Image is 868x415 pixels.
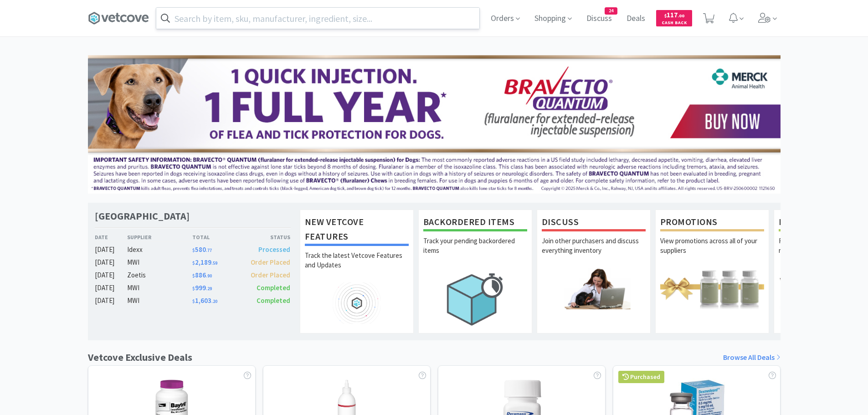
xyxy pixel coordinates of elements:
[305,282,409,324] img: hero_feature_roadmap.png
[656,6,692,31] a: $117.00Cash Back
[542,236,646,268] p: Join other purchasers and discuss everything inventory
[542,215,646,231] h1: Discuss
[660,236,764,268] p: View promotions across all of your suppliers
[192,260,195,266] span: $
[192,247,195,253] span: $
[423,215,527,231] h1: Backordered Items
[305,215,409,246] h1: New Vetcove Features
[127,257,192,268] div: MWI
[192,273,195,279] span: $
[241,233,291,241] div: Status
[95,257,291,268] a: [DATE]MWI$2,189.59Order Placed
[423,236,527,268] p: Track your pending backordered items
[192,245,212,254] span: 580
[251,258,290,266] span: Order Placed
[127,282,192,293] div: MWI
[127,270,192,281] div: Zoetis
[211,260,217,266] span: . 59
[95,295,291,306] a: [DATE]MWI$1,603.20Completed
[257,283,290,292] span: Completed
[206,247,212,253] span: . 77
[537,210,651,333] a: DiscussJoin other purchasers and discuss everything inventory
[305,251,409,282] p: Track the latest Vetcove Features and Updates
[95,295,128,306] div: [DATE]
[664,10,684,19] span: 117
[258,245,290,254] span: Processed
[723,352,781,364] a: Browse All Deals
[662,20,687,26] span: Cash Back
[664,13,667,19] span: $
[300,210,414,333] a: New Vetcove FeaturesTrack the latest Vetcove Features and Updates
[192,286,195,292] span: $
[211,298,217,304] span: . 20
[418,210,532,333] a: Backordered ItemsTrack your pending backordered items
[192,233,241,241] div: Total
[678,13,684,19] span: . 00
[660,215,764,231] h1: Promotions
[257,296,290,305] span: Completed
[88,55,781,194] img: 3ffb5edee65b4d9ab6d7b0afa510b01f.jpg
[192,258,217,266] span: 2,189
[655,210,769,333] a: PromotionsView promotions across all of your suppliers
[192,298,195,304] span: $
[127,233,192,241] div: Supplier
[660,268,764,309] img: hero_promotions.png
[206,286,212,292] span: . 29
[156,8,479,29] input: Search by item, sku, manufacturer, ingredient, size...
[192,296,217,305] span: 1,603
[623,15,649,23] a: Deals
[605,8,617,14] span: 24
[192,271,212,279] span: 886
[95,282,291,293] a: [DATE]MWI$999.29Completed
[583,15,616,23] a: Discuss24
[192,283,212,292] span: 999
[95,244,291,255] a: [DATE]Idexx$580.77Processed
[423,268,527,330] img: hero_backorders.png
[95,270,291,281] a: [DATE]Zoetis$886.90Order Placed
[95,233,128,241] div: Date
[95,270,128,281] div: [DATE]
[95,210,190,223] h1: [GEOGRAPHIC_DATA]
[127,295,192,306] div: MWI
[206,273,212,279] span: . 90
[88,349,192,365] h1: Vetcove Exclusive Deals
[95,257,128,268] div: [DATE]
[542,268,646,309] img: hero_discuss.png
[95,244,128,255] div: [DATE]
[251,271,290,279] span: Order Placed
[127,244,192,255] div: Idexx
[95,282,128,293] div: [DATE]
